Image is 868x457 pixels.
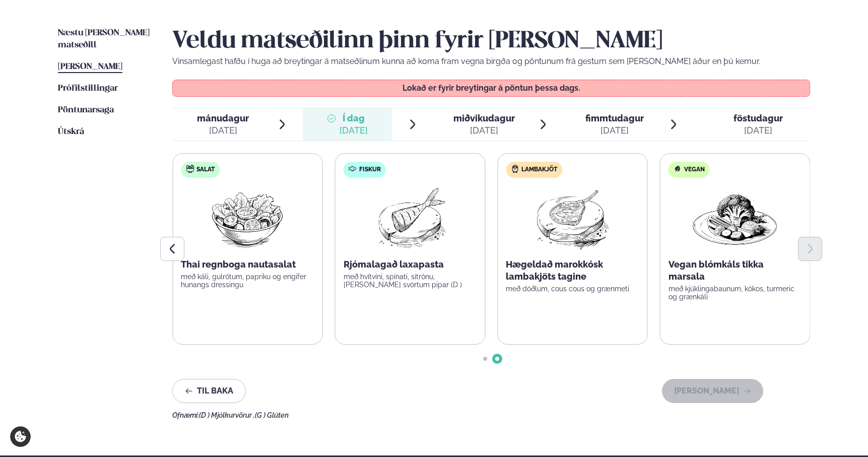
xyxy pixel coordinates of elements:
[58,61,122,73] a: [PERSON_NAME]
[506,258,639,283] p: Hægeldað marokkósk lambakjöts tagine
[733,113,783,123] span: föstudagur
[528,186,617,250] img: Lamb-Meat.png
[359,166,381,174] span: Fiskur
[340,112,368,124] span: Í dag
[506,285,639,293] p: með döðlum, cous cous og grænmeti
[453,124,515,137] div: [DATE]
[521,166,557,174] span: Lambakjöt
[172,27,810,55] h2: Veldu matseðilinn þinn fyrir [PERSON_NAME]
[181,258,314,271] p: Thai regnboga nautasalat
[203,186,292,250] img: Salad.png
[733,124,783,137] div: [DATE]
[160,237,184,261] button: Previous slide
[365,186,454,250] img: Fish.png
[58,84,118,93] span: Prófílstillingar
[585,113,644,123] span: fimmtudagur
[669,258,802,283] p: Vegan blómkáls tikka marsala
[196,166,215,174] span: Salat
[511,165,519,173] img: Lamb.svg
[197,113,249,123] span: mánudagur
[58,126,84,138] a: Útskrá
[58,104,114,116] a: Pöntunarsaga
[453,113,515,123] span: miðvikudagur
[349,165,357,173] img: fish.svg
[197,124,249,137] div: [DATE]
[662,379,763,403] button: [PERSON_NAME]
[186,165,194,173] img: salad.svg
[684,166,705,174] span: Vegan
[58,62,122,71] span: [PERSON_NAME]
[674,165,682,173] img: Vegan.svg
[495,357,499,361] span: Go to slide 2
[585,124,644,137] div: [DATE]
[10,426,31,447] a: Cookie settings
[172,379,246,403] button: Til baka
[172,55,810,68] p: Vinsamlegast hafðu í huga að breytingar á matseðlinum kunna að koma fram vegna birgða og pöntunum...
[798,237,822,261] button: Next slide
[340,124,368,137] div: [DATE]
[58,83,118,95] a: Prófílstillingar
[183,84,800,92] p: Lokað er fyrir breytingar á pöntun þessa dags.
[669,285,802,301] p: með kjúklingabaunum, kókos, turmeric og grænkáli
[58,27,152,51] a: Næstu [PERSON_NAME] matseðill
[483,357,487,361] span: Go to slide 1
[58,127,84,136] span: Útskrá
[172,411,810,419] div: Ofnæmi:
[691,186,779,250] img: Vegan.png
[58,29,150,49] span: Næstu [PERSON_NAME] matseðill
[255,411,289,419] span: (G ) Glúten
[181,273,314,289] p: með káli, gulrótum, papriku og engifer hunangs dressingu
[344,273,477,289] p: með hvítvíni, spínati, sítrónu, [PERSON_NAME] svörtum pipar (D )
[58,106,114,114] span: Pöntunarsaga
[344,258,477,271] p: Rjómalagað laxapasta
[199,411,255,419] span: (D ) Mjólkurvörur ,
